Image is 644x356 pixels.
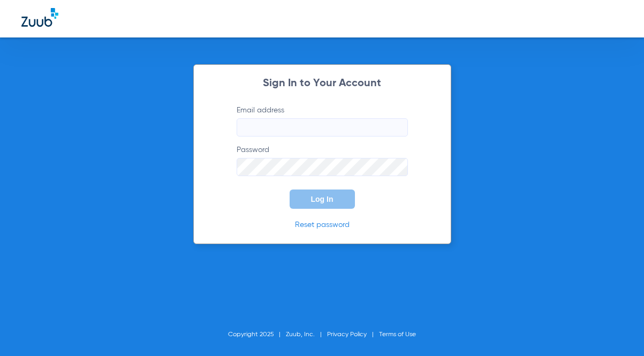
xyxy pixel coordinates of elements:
a: Reset password [295,221,350,229]
label: Password [237,145,408,176]
li: Copyright 2025 [228,329,286,340]
a: Privacy Policy [327,331,367,338]
h2: Sign In to Your Account [221,78,424,89]
img: Zuub Logo [21,8,58,27]
input: Password [237,158,408,176]
label: Email address [237,105,408,137]
button: Log In [290,190,355,209]
input: Email address [237,118,408,137]
span: Log In [311,195,334,203]
a: Terms of Use [379,331,416,338]
li: Zuub, Inc. [286,329,327,340]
